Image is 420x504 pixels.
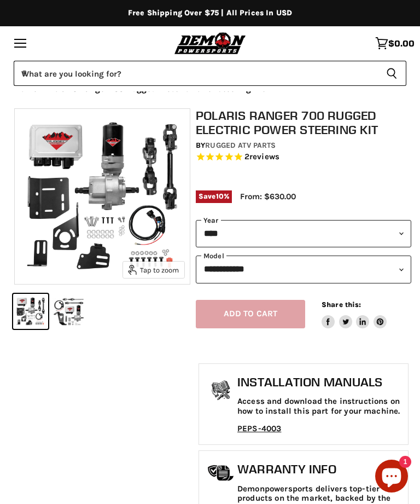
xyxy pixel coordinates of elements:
[196,152,411,163] span: Rated 5.0 out of 5 stars 2 reviews
[244,152,279,161] span: 2 reviews
[196,108,411,137] h1: Polaris Ranger 700 Rugged Electric Power Steering Kit
[370,31,420,55] a: $0.00
[322,300,361,309] span: Share this:
[372,460,411,495] inbox-online-store-chat: Shopify online store chat
[205,141,276,150] a: Rugged ATV Parts
[388,38,415,48] span: $0.00
[51,294,86,329] button: IMAGE thumbnail
[237,375,402,389] h1: Installation Manuals
[207,378,235,405] img: install_manual-icon.png
[128,265,179,275] span: Tap to zoom
[377,61,406,86] button: Search
[13,294,48,329] button: IMAGE thumbnail
[237,397,402,416] p: Access and download the instructions on how to install this part for your machine.
[196,140,411,152] div: by
[207,465,235,482] img: warranty-icon.png
[249,152,279,161] span: reviews
[216,192,224,200] span: 10
[237,462,402,476] h1: Warranty Info
[15,109,190,284] img: IMAGE
[123,262,184,278] button: Tap to zoom
[172,31,248,55] img: Demon Powersports
[14,61,377,86] input: When autocomplete results are available use up and down arrows to review and enter to select
[196,256,411,283] select: modal-name
[240,192,296,201] span: From: $630.00
[196,190,232,202] span: Save %
[14,61,406,86] form: Product
[237,424,281,433] a: PEPS-4003
[322,300,387,329] aside: Share this:
[196,220,411,247] select: year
